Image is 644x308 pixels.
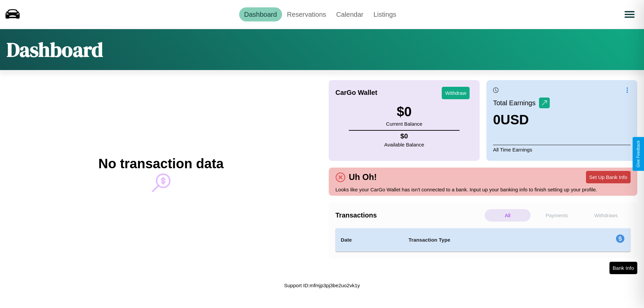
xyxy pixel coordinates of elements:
h1: Dashboard [7,36,103,63]
a: Listings [368,7,401,21]
h3: 0 USD [493,112,550,127]
h4: Date [341,236,398,244]
p: Available Balance [384,140,424,149]
p: All [485,209,531,222]
a: Dashboard [239,7,282,21]
p: Withdraws [583,209,629,222]
p: Total Earnings [493,97,539,109]
p: All Time Earnings [493,145,631,154]
p: Current Balance [386,119,422,128]
h4: Uh Oh! [345,172,380,182]
h3: $ 0 [386,104,422,119]
h2: No transaction data [98,156,223,171]
p: Payments [534,209,580,222]
p: Looks like your CarGo Wallet has isn't connected to a bank. Input up your banking info to finish ... [335,185,631,194]
h4: Transactions [335,211,483,219]
button: Withdraw [442,87,470,99]
button: Bank Info [609,262,637,274]
h4: Transaction Type [409,236,561,244]
table: simple table [335,228,631,252]
button: Set Up Bank Info [586,171,631,183]
a: Reservations [282,7,331,21]
div: Give Feedback [636,140,641,168]
p: Support ID: mfmjp3pj3be2uo2vk1y [284,281,360,290]
h4: $ 0 [384,132,424,140]
a: Calendar [331,7,368,21]
h4: CarGo Wallet [335,89,377,97]
button: Open menu [620,5,639,24]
